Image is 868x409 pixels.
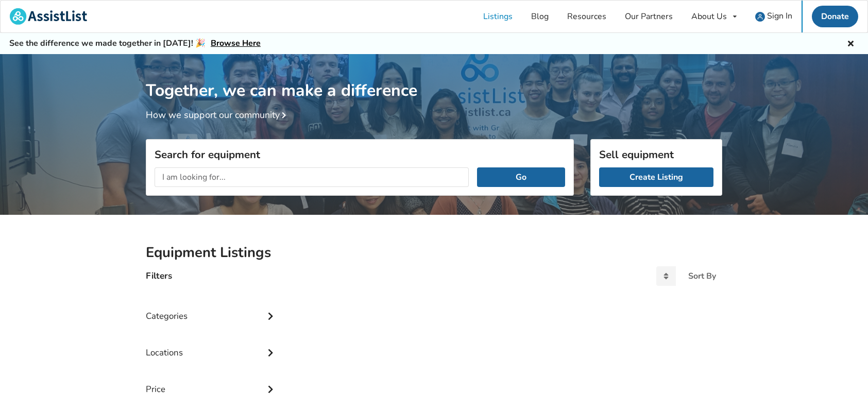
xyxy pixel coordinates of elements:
[477,167,565,187] button: Go
[146,244,722,262] h2: Equipment Listings
[812,6,858,27] a: Donate
[146,270,172,282] h4: Filters
[211,38,261,49] a: Browse Here
[146,54,722,101] h1: Together, we can make a difference
[616,1,682,32] a: Our Partners
[10,8,87,25] img: assistlist-logo
[155,167,469,187] input: I am looking for...
[9,38,261,49] h5: See the difference we made together in [DATE]! 🎉
[767,10,792,22] span: Sign In
[755,12,765,22] img: user icon
[146,363,278,400] div: Price
[691,12,727,21] div: About Us
[558,1,616,32] a: Resources
[155,148,565,161] h3: Search for equipment
[474,1,522,32] a: Listings
[146,290,278,327] div: Categories
[146,327,278,363] div: Locations
[146,109,290,121] a: How we support our community
[746,1,802,32] a: user icon Sign In
[599,167,713,187] a: Create Listing
[522,1,558,32] a: Blog
[599,148,713,161] h3: Sell equipment
[688,272,716,280] div: Sort By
